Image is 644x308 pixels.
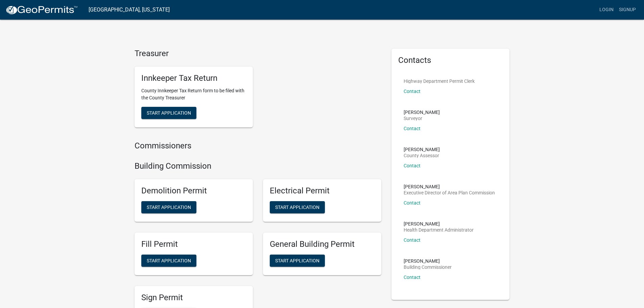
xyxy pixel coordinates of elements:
p: Executive Director of Area Plan Commission [404,190,495,195]
span: Start Application [275,258,319,263]
span: Start Application [275,204,319,210]
p: [PERSON_NAME] [404,221,474,226]
span: Start Application [147,110,191,115]
p: Highway Department Permit Clerk [404,79,475,84]
p: Building Commissioner [404,265,452,269]
a: Contact [404,237,421,243]
a: Contact [404,200,421,206]
h5: Innkeeper Tax Return [141,73,246,83]
button: Start Application [270,255,325,267]
h5: General Building Permit [270,239,375,249]
h5: Fill Permit [141,239,246,249]
a: Contact [404,89,421,94]
a: Contact [404,275,421,280]
p: County Assessor [404,153,440,158]
a: [GEOGRAPHIC_DATA], [US_STATE] [89,4,170,16]
h5: Demolition Permit [141,186,246,196]
h4: Commissioners [135,141,381,151]
button: Start Application [141,201,196,213]
a: Signup [616,3,639,16]
p: [PERSON_NAME] [404,259,452,263]
h5: Sign Permit [141,293,246,303]
h5: Contacts [398,55,503,65]
p: Surveyor [404,116,440,121]
a: Contact [404,126,421,131]
button: Start Application [270,201,325,213]
h4: Treasurer [135,49,381,58]
h4: Building Commission [135,161,381,171]
button: Start Application [141,255,196,267]
span: Start Application [147,258,191,263]
button: Start Application [141,107,196,119]
p: [PERSON_NAME] [404,184,495,189]
a: Login [597,3,616,16]
p: [PERSON_NAME] [404,147,440,152]
h5: Electrical Permit [270,186,375,196]
p: County Innkeeper Tax Return form to be filed with the County Treasurer [141,87,246,101]
p: Health Department Administrator [404,228,474,232]
a: Contact [404,163,421,168]
p: [PERSON_NAME] [404,110,440,115]
span: Start Application [147,204,191,210]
